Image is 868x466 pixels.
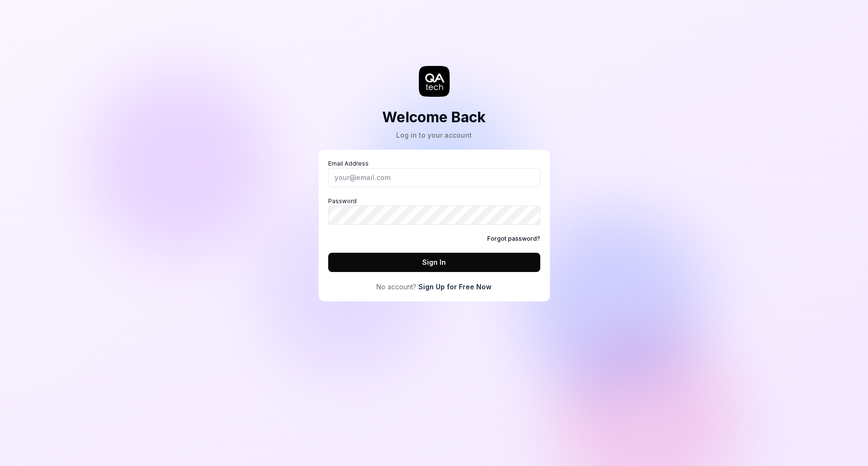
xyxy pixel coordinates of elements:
[328,197,540,225] label: Password
[328,159,540,187] label: Email Address
[382,106,486,128] h2: Welcome Back
[487,234,540,243] a: Forgot password?
[328,168,540,187] input: Email Address
[328,206,540,225] input: Password
[376,282,416,292] span: No account?
[418,282,492,292] a: Sign Up for Free Now
[382,130,486,140] div: Log in to your account
[328,253,540,272] button: Sign In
